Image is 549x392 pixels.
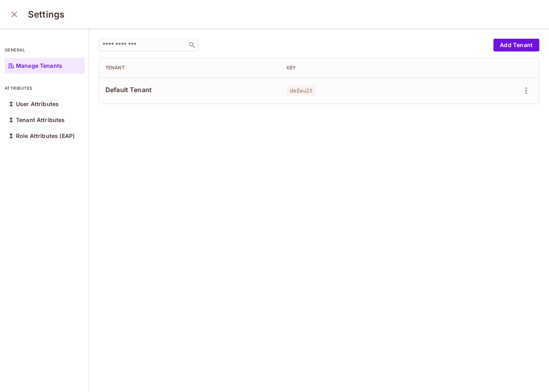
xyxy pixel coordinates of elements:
[28,9,64,20] h3: Settings
[5,85,85,91] p: attributes
[16,63,62,69] p: Manage Tenants
[6,6,22,22] button: close
[105,85,274,94] span: Default Tenant
[287,65,455,71] div: Key
[105,65,274,71] div: Tenant
[494,39,539,51] button: Add Tenant
[16,101,59,107] p: User Attributes
[287,85,316,96] span: default
[16,117,65,123] p: Tenant Attributes
[16,133,75,139] p: Role Attributes (EAP)
[5,47,85,53] p: general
